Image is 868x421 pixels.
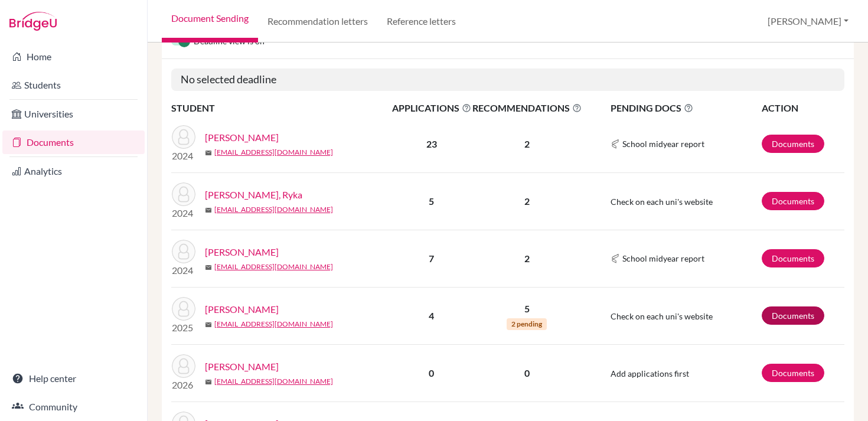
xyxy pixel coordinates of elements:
[214,262,333,272] a: [EMAIL_ADDRESS][DOMAIN_NAME]
[214,319,333,329] a: [EMAIL_ADDRESS][DOMAIN_NAME]
[472,252,582,266] p: 2
[762,10,854,32] button: [PERSON_NAME]
[2,130,145,154] a: Documents
[172,321,195,335] p: 2025
[611,139,620,149] img: Common App logo
[472,194,582,208] p: 2
[2,395,145,419] a: Community
[205,188,302,202] a: [PERSON_NAME], Ryka
[611,254,620,263] img: Common App logo
[205,149,212,156] span: mail
[171,100,391,116] th: STUDENT
[2,367,145,390] a: Help center
[205,130,279,145] a: [PERSON_NAME]
[214,204,333,215] a: [EMAIL_ADDRESS][DOMAIN_NAME]
[172,149,195,163] p: 2024
[9,12,57,31] img: Bridge-U
[2,159,145,183] a: Analytics
[472,366,582,380] p: 0
[214,376,333,387] a: [EMAIL_ADDRESS][DOMAIN_NAME]
[205,321,212,328] span: mail
[762,364,824,382] a: Documents
[172,297,195,321] img: Shah, Janak
[429,253,434,264] b: 7
[172,182,195,206] img: Shah, Ryka
[611,101,761,115] span: PENDING DOCS
[205,360,279,374] a: [PERSON_NAME]
[622,252,704,265] span: School midyear report
[611,368,689,378] span: Add applications first
[172,206,195,220] p: 2024
[622,138,704,150] span: School midyear report
[762,249,824,267] a: Documents
[429,195,434,207] b: 5
[205,207,212,214] span: mail
[392,101,471,115] span: APPLICATIONS
[762,306,824,325] a: Documents
[762,135,824,153] a: Documents
[205,302,279,316] a: [PERSON_NAME]
[472,101,582,115] span: RECOMMENDATIONS
[205,378,212,386] span: mail
[2,102,145,126] a: Universities
[214,147,333,158] a: [EMAIL_ADDRESS][DOMAIN_NAME]
[611,197,713,207] span: Check on each uni's website
[172,240,195,263] img: Shah, Sohan
[172,263,195,278] p: 2024
[205,264,212,271] span: mail
[2,73,145,97] a: Students
[429,310,434,321] b: 4
[426,138,437,149] b: 23
[172,354,195,378] img: Shah, Deesha
[761,100,844,116] th: ACTION
[2,45,145,68] a: Home
[762,192,824,210] a: Documents
[172,378,195,392] p: 2026
[205,245,279,259] a: [PERSON_NAME]
[472,302,582,316] p: 5
[611,311,713,321] span: Check on each uni's website
[172,125,195,149] img: Shah, Nirvaan
[507,318,547,330] span: 2 pending
[171,68,844,91] h5: No selected deadline
[429,367,434,378] b: 0
[472,137,582,151] p: 2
